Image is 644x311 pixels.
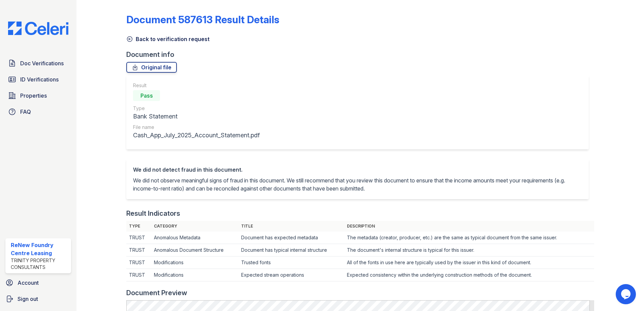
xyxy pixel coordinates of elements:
a: FAQ [5,105,71,118]
td: Modifications [151,269,238,281]
td: TRUST [126,269,151,281]
span: Account [18,279,39,287]
a: Sign out [3,292,74,306]
div: We did not detect fraud in this document. [133,166,582,174]
span: Doc Verifications [20,59,64,67]
div: ReNew Foundry Centre Leasing [11,241,68,257]
a: Account [3,276,74,289]
td: The metadata (creator, producer, etc.) are the same as typical document from the same issuer. [344,232,594,244]
a: Properties [5,89,71,102]
div: Bank Statement [133,112,260,121]
span: FAQ [20,108,31,116]
th: Type [126,221,151,232]
td: Document has typical internal structure [238,244,344,256]
th: Title [238,221,344,232]
div: Document info [126,50,594,59]
a: Document 587613 Result Details [126,13,279,26]
td: Anomalous Document Structure [151,244,238,256]
div: Cash_App_July_2025_Account_Statement.pdf [133,131,260,140]
span: Sign out [18,295,38,303]
td: Expected consistency within the underlying construction methods of the document. [344,269,594,281]
span: Properties [20,92,47,100]
div: Trinity Property Consultants [11,257,68,271]
td: TRUST [126,256,151,269]
td: Trusted fonts [238,256,344,269]
td: The document's internal structure is typical for this issuer. [344,244,594,256]
div: File name [133,124,260,131]
div: Type [133,105,260,112]
div: Document Preview [126,288,187,298]
div: Pass [133,90,160,101]
td: Modifications [151,256,238,269]
a: ID Verifications [5,73,71,86]
div: Result Indicators [126,209,180,218]
td: Expected stream operations [238,269,344,281]
th: Description [344,221,594,232]
span: ID Verifications [20,75,59,83]
img: CE_Logo_Blue-a8612792a0a2168367f1c8372b55b34899dd931a85d93a1a3d3e32e68fde9ad4.png [3,22,74,35]
th: Category [151,221,238,232]
td: Anomalous Metadata [151,232,238,244]
td: Document has expected metadata [238,232,344,244]
td: All of the fonts in use here are typically used by the issuer in this kind of document. [344,256,594,269]
p: We did not observe meaningful signs of fraud in this document. We still recommend that you review... [133,176,582,193]
a: Doc Verifications [5,57,71,70]
a: Original file [126,62,177,73]
iframe: chat widget [616,284,637,304]
td: TRUST [126,244,151,256]
div: Result [133,82,260,89]
td: TRUST [126,232,151,244]
a: Back to verification request [126,35,210,43]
